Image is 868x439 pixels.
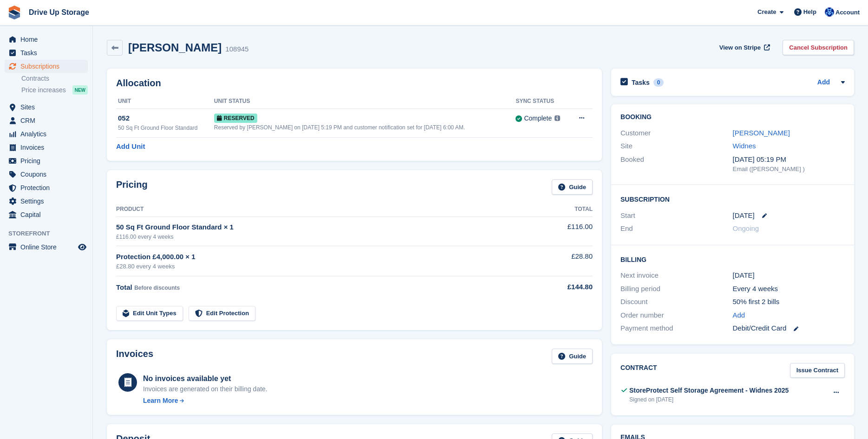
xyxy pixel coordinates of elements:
[5,46,88,59] a: menu
[620,154,732,174] div: Booked
[20,241,76,254] span: Online Store
[733,154,845,165] div: [DATE] 05:19 PM
[116,262,520,271] div: £28.80 every 4 weeks
[552,179,593,195] a: Guide
[118,124,214,132] div: 50 Sq Ft Ground Floor Standard
[733,323,845,334] div: Debit/Credit Card
[620,114,845,121] h2: Booking
[5,101,88,114] a: menu
[620,284,732,294] div: Billing period
[552,349,593,364] a: Guide
[21,74,88,83] a: Contracts
[21,86,66,95] span: Price increases
[790,363,845,378] a: Issue Contract
[20,33,76,46] span: Home
[143,384,268,394] div: Invoices are generated on their billing date.
[783,40,854,55] a: Cancel Subscription
[733,297,845,307] div: 50% first 2 bills
[20,141,76,154] span: Invoices
[225,44,248,55] div: 108945
[72,85,88,95] div: NEW
[733,210,755,221] time: 2025-09-27 00:00:00 UTC
[189,306,255,321] a: Edit Protection
[620,270,732,281] div: Next invoice
[620,141,732,152] div: Site
[733,142,756,150] a: Widnes
[7,6,21,19] img: stora-icon-8386f47178a22dfd0bd8f6a31ec36ba5ce8667c1dd55bd0f319d3a0aa187defe.svg
[116,306,183,321] a: Edit Unit Types
[5,60,88,73] a: menu
[134,285,180,291] span: Before discounts
[20,60,76,73] span: Subscriptions
[620,254,845,264] h2: Billing
[516,94,569,109] th: Sync Status
[632,78,650,87] h2: Tasks
[716,40,772,55] a: View on Stripe
[733,224,759,232] span: Ongoing
[5,127,88,140] a: menu
[116,222,520,233] div: 50 Sq Ft Ground Floor Standard × 1
[8,229,92,238] span: Storefront
[825,7,834,17] img: Widnes Team
[116,78,593,89] h2: Allocation
[620,210,732,221] div: Start
[20,168,76,181] span: Coupons
[20,46,76,59] span: Tasks
[719,43,761,52] span: View on Stripe
[5,33,88,46] a: menu
[5,208,88,221] a: menu
[116,94,214,109] th: Unit
[620,128,732,139] div: Customer
[143,373,268,384] div: No invoices available yet
[653,78,664,87] div: 0
[77,242,88,253] a: Preview store
[118,113,214,124] div: 052
[116,179,148,195] h2: Pricing
[5,195,88,208] a: menu
[733,129,790,137] a: [PERSON_NAME]
[733,310,745,321] a: Add
[20,195,76,208] span: Settings
[25,5,93,20] a: Drive Up Storage
[5,114,88,127] a: menu
[620,194,845,204] h2: Subscription
[733,270,845,281] div: [DATE]
[20,154,76,167] span: Pricing
[757,7,776,17] span: Create
[620,363,657,378] h2: Contract
[733,165,845,174] div: Email ([PERSON_NAME] )
[5,154,88,167] a: menu
[214,114,257,123] span: Reserved
[128,41,222,54] h2: [PERSON_NAME]
[524,114,552,123] div: Complete
[20,208,76,221] span: Capital
[20,114,76,127] span: CRM
[620,310,732,321] div: Order number
[555,115,560,121] img: icon-info-grey-7440780725fd019a000dd9b08b2336e03edf1995a4989e88bcd33f0948082b44.svg
[116,349,153,364] h2: Invoices
[116,233,520,241] div: £116.00 every 4 weeks
[20,101,76,114] span: Sites
[520,202,593,217] th: Total
[620,297,732,307] div: Discount
[620,223,732,234] div: End
[5,168,88,181] a: menu
[5,181,88,194] a: menu
[20,181,76,194] span: Protection
[520,246,593,276] td: £28.80
[116,252,520,262] div: Protection £4,000.00 × 1
[520,282,593,293] div: £144.80
[116,202,520,217] th: Product
[116,141,145,152] a: Add Unit
[116,283,132,291] span: Total
[214,123,516,132] div: Reserved by [PERSON_NAME] on [DATE] 5:19 PM and customer notification set for [DATE] 6:00 AM.
[520,216,593,246] td: £116.00
[733,284,845,294] div: Every 4 weeks
[20,127,76,140] span: Analytics
[143,396,178,406] div: Learn More
[5,241,88,254] a: menu
[629,395,789,404] div: Signed on [DATE]
[143,396,268,406] a: Learn More
[5,141,88,154] a: menu
[214,94,516,109] th: Unit Status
